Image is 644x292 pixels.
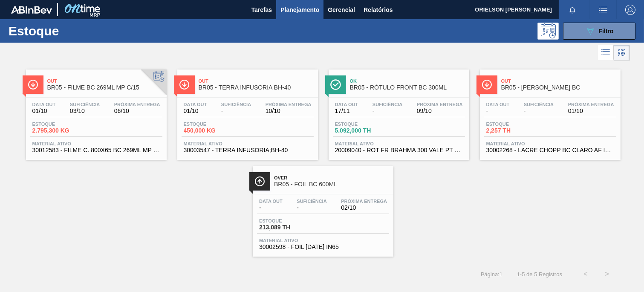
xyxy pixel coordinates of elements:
[335,147,463,153] span: 20009040 - ROT FR BRAHMA 300 VALE PT REV02 CX60ML
[335,108,358,114] span: 17/11
[486,108,510,114] span: -
[179,79,190,90] img: Ícone
[259,224,319,231] span: 213,089 TH
[341,205,387,211] span: 02/10
[254,176,265,187] img: Ícone
[486,102,510,107] span: Data out
[184,141,312,146] span: Material ativo
[184,108,207,114] span: 01/10
[280,5,319,15] span: Planejamento
[32,102,56,107] span: Data out
[114,108,160,114] span: 06/10
[47,78,162,84] span: Out
[474,63,625,160] a: ÍconeOutBR05 - [PERSON_NAME] BCData out-Suficiência-Próxima Entrega01/10Estoque2,257 THMaterial a...
[335,121,395,127] span: Estoque
[184,121,243,127] span: Estoque
[350,84,465,91] span: BR05 - RÓTULO FRONT BC 300ML
[322,63,474,160] a: ÍconeOkBR05 - RÓTULO FRONT BC 300MLData out17/11Suficiência-Próxima Entrega09/10Estoque5.092,000 ...
[9,26,130,36] h1: Estoque
[614,45,630,61] div: Visão em Cards
[259,244,387,250] span: 30002598 - FOIL BC 600 IN65
[274,181,389,188] span: BR05 - FOIL BC 600ML
[501,78,616,84] span: Out
[417,102,463,107] span: Próxima Entrega
[598,45,614,61] div: Visão em Lista
[524,108,554,114] span: -
[481,271,502,278] span: Página : 1
[568,108,614,114] span: 01/10
[32,141,160,146] span: Material ativo
[297,199,326,204] span: Suficiência
[199,84,314,91] span: BR05 - TERRA INFUSORIA BH-40
[32,121,92,127] span: Estoque
[515,271,562,278] span: 1 - 5 de 5 Registros
[598,5,608,15] img: userActions
[486,127,546,134] span: 2,257 TH
[599,28,614,35] span: Filtro
[20,63,171,160] a: ÍconeOutBR05 - FILME BC 269ML MP C/15Data out01/10Suficiência03/10Próxima Entrega06/10Estoque2.79...
[537,23,559,40] div: Pogramando: nenhum usuário selecionado
[70,108,100,114] span: 03/10
[341,199,387,204] span: Próxima Entrega
[373,102,402,107] span: Suficiência
[184,127,243,134] span: 450,000 KG
[364,5,393,15] span: Relatórios
[625,5,635,15] img: Logout
[32,147,160,153] span: 30012583 - FILME C. 800X65 BC 269ML MP C15 429
[199,78,314,84] span: Out
[417,108,463,114] span: 09/10
[171,63,322,160] a: ÍconeOutBR05 - TERRA INFUSORIA BH-40Data out01/10Suficiência-Próxima Entrega10/10Estoque450,000 K...
[596,263,618,285] button: >
[568,102,614,107] span: Próxima Entrega
[251,5,272,15] span: Tarefas
[221,102,251,107] span: Suficiência
[259,238,387,243] span: Material ativo
[266,102,312,107] span: Próxima Entrega
[501,84,616,91] span: BR05 - LACRE CHOPP BC
[559,4,586,16] button: Notificações
[330,79,341,90] img: Ícone
[114,102,160,107] span: Próxima Entrega
[221,108,251,114] span: -
[259,205,283,211] span: -
[47,84,162,91] span: BR05 - FILME BC 269ML MP C/15
[575,263,596,285] button: <
[350,78,465,84] span: Ok
[482,79,492,90] img: Ícone
[328,5,355,15] span: Gerencial
[486,121,546,127] span: Estoque
[335,127,395,134] span: 5.092,000 TH
[11,6,52,14] img: TNhmsLtSVTkK8tSr43FrP2fwEKptu5GPRR3wAAAABJRU5ErkJggg==
[335,141,463,146] span: Material ativo
[524,102,554,107] span: Suficiência
[266,108,312,114] span: 10/10
[28,79,38,90] img: Ícone
[274,175,389,180] span: Over
[32,127,92,134] span: 2.795,300 KG
[184,147,312,153] span: 30003547 - TERRA INFUSORIA;BH-40
[259,199,283,204] span: Data out
[335,102,358,107] span: Data out
[373,108,402,114] span: -
[246,160,398,257] a: ÍconeOverBR05 - FOIL BC 600MLData out-Suficiência-Próxima Entrega02/10Estoque213,089 THMaterial a...
[563,23,635,40] button: Filtro
[70,102,100,107] span: Suficiência
[297,205,326,211] span: -
[486,147,614,153] span: 30002268 - LACRE CHOPP BC CLARO AF IN65
[486,141,614,146] span: Material ativo
[32,108,56,114] span: 01/10
[259,218,319,223] span: Estoque
[184,102,207,107] span: Data out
